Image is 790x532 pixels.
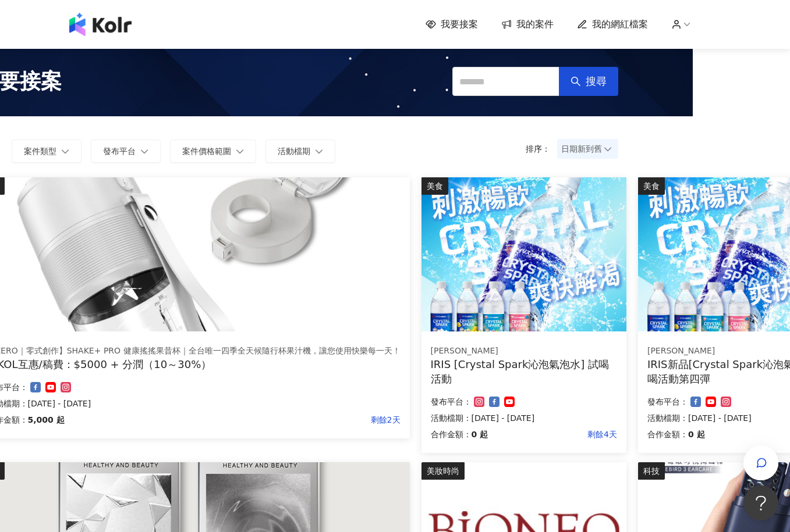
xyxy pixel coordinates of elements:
[501,18,554,31] a: 我的案件
[638,462,665,480] div: 科技
[421,462,465,480] div: 美妝時尚
[559,67,618,96] button: 搜尋
[431,345,617,357] div: [PERSON_NAME]
[743,485,778,520] iframe: Help Scout Beacon - Open
[103,147,136,156] span: 發布平台
[488,427,617,441] p: 剩餘4天
[647,395,688,409] p: 發布平台：
[431,427,472,441] p: 合作金額：
[69,13,132,36] img: logo
[431,357,617,386] div: IRIS [Crystal Spark沁泡氣泡水] 試喝活動
[526,144,557,153] p: 排序：
[431,411,617,425] p: 活動檔期：[DATE] - [DATE]
[647,427,688,441] p: 合作金額：
[65,413,401,427] p: 剩餘2天
[278,147,310,156] span: 活動檔期
[421,177,448,195] div: 美食
[182,147,231,156] span: 案件價格範圍
[688,427,705,441] p: 0 起
[431,395,472,409] p: 發布平台：
[571,76,581,87] span: search
[638,177,665,195] div: 美食
[426,18,478,31] a: 我要接案
[265,140,335,163] button: 活動檔期
[91,140,161,163] button: 發布平台
[472,427,488,441] p: 0 起
[12,140,82,163] button: 案件類型
[28,413,65,427] p: 5,000 起
[561,140,614,158] span: 日期新到舊
[516,18,554,31] span: 我的案件
[421,177,626,331] img: Crystal Spark 沁泡氣泡水
[586,75,607,88] span: 搜尋
[577,18,648,31] a: 我的網紅檔案
[24,147,56,156] span: 案件類型
[170,140,256,163] button: 案件價格範圍
[592,18,648,31] span: 我的網紅檔案
[441,18,478,31] span: 我要接案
